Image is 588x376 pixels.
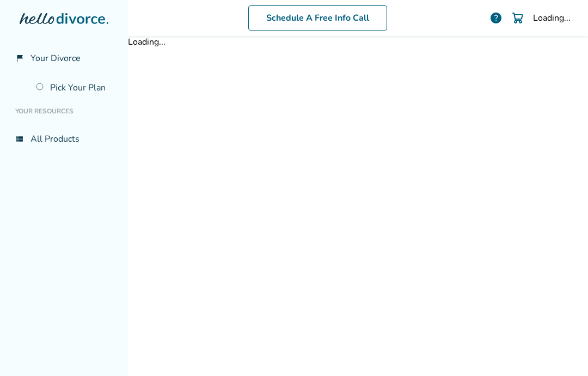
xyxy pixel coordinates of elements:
[9,126,119,151] a: view_listAll Products
[30,52,81,64] span: Your Divorce
[489,11,503,25] a: help
[29,75,119,100] a: Pick Your Plan
[15,135,24,143] span: view_list
[9,100,119,122] li: Your Resources
[533,12,571,24] div: Loading...
[9,46,119,71] a: flag_2Your Divorce
[128,36,588,48] div: Loading...
[511,11,524,25] img: Cart
[248,5,387,31] a: Schedule A Free Info Call
[15,54,24,63] span: flag_2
